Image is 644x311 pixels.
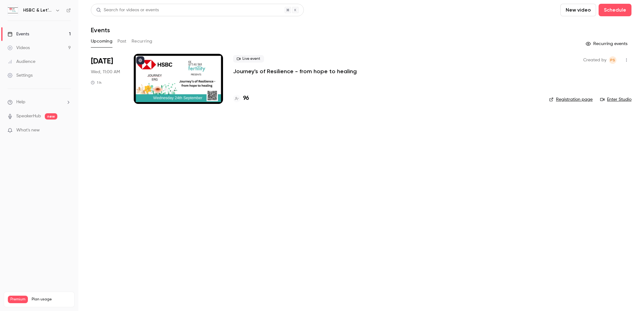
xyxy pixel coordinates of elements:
[63,128,71,133] iframe: Noticeable Trigger
[8,296,28,303] span: Premium
[32,297,70,302] span: Plan usage
[560,4,596,16] button: New video
[23,7,53,13] h6: HSBC & Let's All Talk Fertility
[117,36,127,46] button: Past
[91,26,110,34] h1: Events
[45,113,57,120] span: new
[610,56,615,64] span: Ps
[8,99,71,105] li: help-dropdown-opener
[583,56,606,64] span: Created by
[8,5,18,15] img: HSBC & Let's All Talk Fertility
[91,56,113,66] span: [DATE]
[16,127,40,134] span: What's new
[8,31,29,37] div: Events
[233,94,249,103] a: 96
[609,56,616,64] span: Phil spurr
[16,113,41,120] a: SpeakerHub
[91,54,124,104] div: Sep 24 Wed, 11:00 AM (Europe/London)
[583,39,631,49] button: Recurring events
[599,4,631,16] button: Schedule
[600,96,631,103] a: Enter Studio
[8,59,35,65] div: Audience
[243,94,249,103] h4: 96
[132,36,153,46] button: Recurring
[549,96,593,103] a: Registration page
[96,7,159,13] div: Search for videos or events
[8,45,30,51] div: Videos
[91,69,120,75] span: Wed, 11:00 AM
[233,68,357,75] a: Journey's of Resilience - from hope to healing
[91,80,101,85] div: 1 h
[233,55,264,63] span: Live event
[8,72,33,79] div: Settings
[16,99,25,105] span: Help
[91,36,112,46] button: Upcoming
